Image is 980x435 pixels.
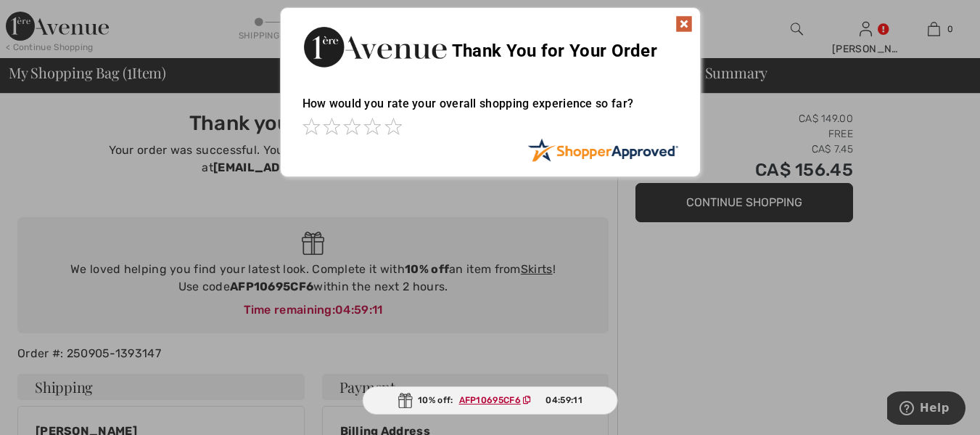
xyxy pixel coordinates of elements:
img: Thank You for Your Order [302,23,448,71]
div: 10% off: [362,386,618,415]
span: Help [33,10,62,23]
span: Thank You for Your Order [452,41,657,61]
img: x [675,15,693,33]
div: How would you rate your overall shopping experience so far? [302,82,678,138]
ins: AFP10695CF6 [459,395,521,405]
img: Gift.svg [398,393,412,408]
span: 04:59:11 [545,394,582,407]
